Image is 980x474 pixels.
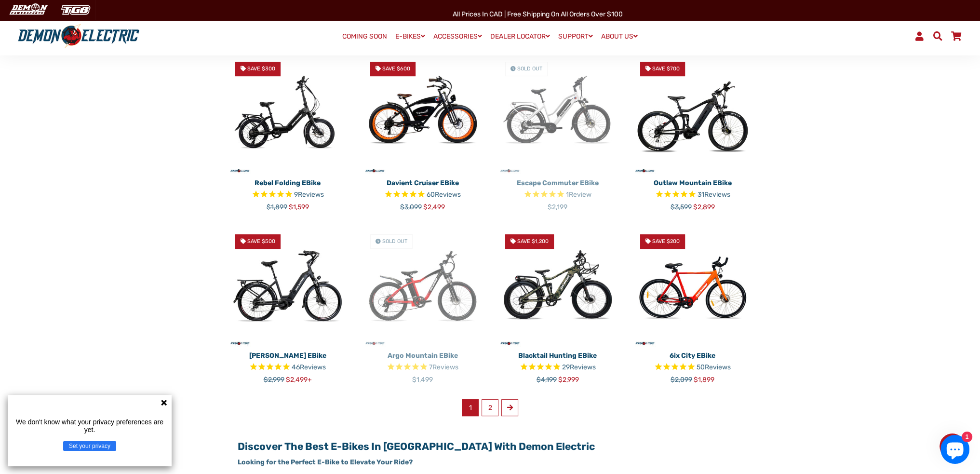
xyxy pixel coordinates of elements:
strong: Looking for the Perfect E-Bike to Elevate Your Ride? [238,458,413,466]
span: $2,499+ [286,376,312,384]
p: Escape Commuter eBike [497,178,618,188]
span: $2,099 [671,376,692,384]
span: 46 reviews [292,363,326,371]
p: Rebel Folding eBike [228,178,348,188]
span: $2,999 [264,376,284,384]
img: TGB Canada [56,2,95,18]
img: Outlaw Mountain eBike - Demon Electric [632,54,753,175]
span: $3,599 [671,203,692,211]
img: Rebel Folding eBike - Demon Electric [228,54,348,175]
a: E-BIKES [392,29,429,43]
span: $2,199 [548,203,567,211]
a: 2 [482,399,498,416]
img: Argo Mountain eBike - Demon Electric [362,227,483,347]
a: Outlaw Mountain eBike Rated 4.8 out of 5 stars 31 reviews $3,599 $2,899 [632,175,753,212]
a: Tronio Commuter eBike - Demon Electric Save $500 [228,227,348,347]
span: $3,099 [400,203,422,211]
a: 6ix City eBike - Demon Electric Save $200 [632,227,753,347]
span: Save $500 [247,238,275,244]
span: Review [569,190,591,199]
span: Save $200 [652,238,680,244]
span: Rated 4.9 out of 5 stars 7 reviews [362,362,483,373]
span: $1,499 [412,376,433,384]
span: 9 reviews [294,190,324,199]
img: Escape Commuter eBike - Demon Electric [497,54,618,175]
span: Reviews [704,190,730,199]
p: We don't know what your privacy preferences are yet. [12,418,168,433]
a: COMING SOON [339,30,390,43]
a: Davient Cruiser eBike Rated 4.8 out of 5 stars 60 reviews $3,099 $2,499 [362,175,483,212]
a: ACCESSORIES [430,29,485,43]
span: 60 reviews [427,190,461,199]
span: Reviews [298,190,324,199]
span: Save $600 [382,66,410,72]
span: Save $300 [247,66,275,72]
span: Rated 4.6 out of 5 stars 46 reviews [228,362,348,373]
a: Davient Cruiser eBike - Demon Electric Save $600 [362,54,483,175]
span: $1,899 [267,203,287,211]
p: Argo Mountain eBike [362,351,483,361]
span: $2,899 [693,203,715,211]
span: 50 reviews [697,363,731,371]
span: $2,999 [558,376,579,384]
span: 29 reviews [562,363,596,371]
span: 7 reviews [429,363,458,371]
span: Sold Out [382,238,407,244]
a: [PERSON_NAME] eBike Rated 4.6 out of 5 stars 46 reviews $2,999 $2,499+ [228,347,348,385]
h2: Discover the Best E-Bikes in [GEOGRAPHIC_DATA] with Demon Electric [238,440,742,452]
a: 6ix City eBike Rated 4.8 out of 5 stars 50 reviews $2,099 $1,899 [632,347,753,385]
span: Reviews [435,190,461,199]
a: Escape Commuter eBike - Demon Electric Sold Out [497,54,618,175]
p: Blacktail Hunting eBike [497,351,618,361]
span: Rated 4.8 out of 5 stars 60 reviews [362,190,483,201]
a: SUPPORT [555,29,596,43]
span: Rated 4.7 out of 5 stars 29 reviews [497,362,618,373]
span: $1,599 [289,203,309,211]
img: 6ix City eBike - Demon Electric [632,227,753,347]
span: Save $700 [652,66,680,72]
p: Outlaw Mountain eBike [632,178,753,188]
a: ABOUT US [598,29,641,43]
span: 31 reviews [698,190,730,199]
a: Rebel Folding eBike Rated 5.0 out of 5 stars 9 reviews $1,899 $1,599 [228,175,348,212]
a: DEALER LOCATOR [487,29,553,43]
img: Demon Electric logo [14,24,143,49]
span: Reviews [705,363,731,371]
p: Davient Cruiser eBike [362,178,483,188]
span: Reviews [432,363,458,371]
span: Rated 4.8 out of 5 stars 50 reviews [632,362,753,373]
img: Tronio Commuter eBike - Demon Electric [228,227,348,347]
img: Davient Cruiser eBike - Demon Electric [362,54,483,175]
img: Demon Electric [5,2,51,18]
a: Outlaw Mountain eBike - Demon Electric Save $700 [632,54,753,175]
span: $4,199 [537,376,557,384]
a: Argo Mountain eBike - Demon Electric Sold Out [362,227,483,347]
span: 1 [462,399,479,416]
a: Blacktail Hunting eBike Rated 4.7 out of 5 stars 29 reviews $4,199 $2,999 [497,347,618,385]
span: $1,899 [694,376,714,384]
button: Set your privacy [63,441,116,451]
inbox-online-store-chat: Shopify online store chat [938,435,972,466]
span: Reviews [300,363,326,371]
a: Escape Commuter eBike Rated 5.0 out of 5 stars 1 reviews $2,199 [497,175,618,212]
a: Blacktail Hunting eBike - Demon Electric Save $1,200 [497,227,618,347]
p: 6ix City eBike [632,351,753,361]
p: [PERSON_NAME] eBike [228,351,348,361]
span: Reviews [570,363,596,371]
span: Rated 5.0 out of 5 stars 1 reviews [497,190,618,201]
span: Rated 5.0 out of 5 stars 9 reviews [228,190,348,201]
a: Argo Mountain eBike Rated 4.9 out of 5 stars 7 reviews $1,499 [362,347,483,385]
span: All Prices in CAD | Free shipping on all orders over $100 [453,10,623,18]
a: Rebel Folding eBike - Demon Electric Save $300 [228,54,348,175]
img: Blacktail Hunting eBike - Demon Electric [497,227,618,347]
span: $2,499 [423,203,445,211]
span: Sold Out [517,66,542,72]
span: Save $1,200 [517,238,549,244]
span: 1 reviews [566,190,591,199]
span: Rated 4.8 out of 5 stars 31 reviews [632,190,753,201]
